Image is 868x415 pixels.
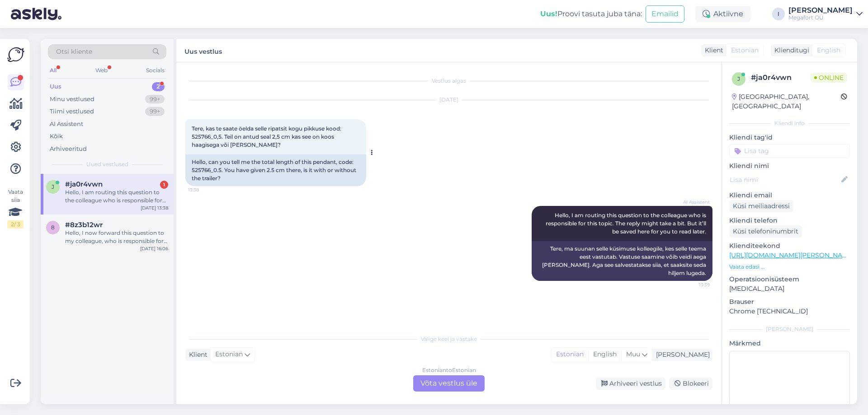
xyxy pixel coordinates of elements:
div: Klient [701,46,723,55]
div: Proovi tasuta juba täna: [540,9,642,19]
div: English [588,348,621,361]
span: Estonian [215,350,243,359]
span: Online [811,73,847,83]
span: Otsi kliente [56,47,92,56]
input: Lisa nimi [730,175,840,185]
div: Kliendi info [729,119,850,127]
span: 13:38 [188,187,222,193]
div: Küsi meiliaadressi [729,200,793,212]
p: Klienditeekond [729,241,850,251]
div: [PERSON_NAME] [652,350,710,359]
div: [DATE] [185,96,712,104]
img: Askly Logo [7,46,24,63]
p: Kliendi email [729,191,850,200]
div: Kõik [50,132,63,141]
div: Hello, can you tell me the total length of this pendant, code: 525766_0.5. You have given 2.5 cm ... [185,154,366,186]
input: Lisa tag [729,144,850,158]
div: Estonian [552,348,588,361]
div: 1 [160,181,168,189]
p: [MEDICAL_DATA] [729,284,850,294]
div: [PERSON_NAME] [729,325,850,333]
div: Hello, I now forward this question to my colleague, who is responsible for this. The reply will b... [65,229,168,245]
a: [URL][DOMAIN_NAME][PERSON_NAME] [729,251,854,259]
div: I [772,8,785,20]
div: Socials [144,65,166,76]
div: Küsi telefoninumbrit [729,225,802,238]
div: Tiimi vestlused [50,107,94,116]
div: Aktiivne [695,6,750,22]
p: Kliendi tag'id [729,133,850,142]
div: Hello, I am routing this question to the colleague who is responsible for this topic. The reply m... [65,188,168,205]
span: #8z3b12wr [65,221,103,229]
span: Uued vestlused [86,160,128,168]
div: Tere, ma suunan selle küsimuse kolleegile, kes selle teema eest vastutab. Vastuse saamine võib ve... [532,241,712,281]
div: Klienditugi [771,46,809,55]
span: j [737,75,740,82]
div: AI Assistent [50,120,83,129]
div: Megafort OÜ [788,14,853,21]
div: Vaata siia [7,188,24,228]
div: Võta vestlus üle [413,375,485,392]
p: Märkmed [729,339,850,348]
span: #ja0r4vwn [65,180,103,188]
div: Valige keel ja vastake [185,335,712,343]
div: 99+ [145,107,165,116]
div: Web [94,65,109,76]
a: [PERSON_NAME]Megafort OÜ [788,7,863,21]
span: Tere, kas te saate öelda selle ripatsit kogu pikkuse kood: 525766_0,5. Teil on antud seal 2,5 cm ... [192,125,341,148]
button: Emailid [646,5,684,23]
div: [GEOGRAPHIC_DATA], [GEOGRAPHIC_DATA] [732,92,841,111]
div: 2 / 3 [7,220,24,228]
div: Vestlus algas [185,77,712,85]
p: Vaata edasi ... [729,263,850,271]
div: [DATE] 13:38 [141,205,168,211]
p: Kliendi nimi [729,161,850,171]
span: j [52,183,54,190]
div: Minu vestlused [50,95,94,104]
p: Operatsioonisüsteem [729,275,850,284]
span: 8 [51,224,55,231]
div: # ja0r4vwn [751,72,811,83]
div: Uus [50,82,61,91]
span: AI Assistent [676,199,710,205]
span: Muu [626,350,640,358]
div: Estonian to Estonian [422,366,476,374]
b: Uus! [540,9,557,18]
div: All [48,65,58,76]
p: Brauser [729,297,850,307]
div: [PERSON_NAME] [788,7,853,14]
span: Estonian [731,46,759,55]
div: 99+ [145,95,165,104]
div: Arhiveeritud [50,145,87,154]
span: 13:39 [676,281,710,288]
span: English [817,46,840,55]
label: Uus vestlus [184,44,222,56]
div: Arhiveeri vestlus [596,378,665,390]
div: Blokeeri [669,378,712,390]
div: Klient [185,350,208,359]
div: [DATE] 16:06 [140,245,168,252]
div: 2 [152,82,165,91]
span: Hello, I am routing this question to the colleague who is responsible for this topic. The reply m... [546,212,708,235]
p: Kliendi telefon [729,216,850,225]
p: Chrome [TECHNICAL_ID] [729,307,850,316]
